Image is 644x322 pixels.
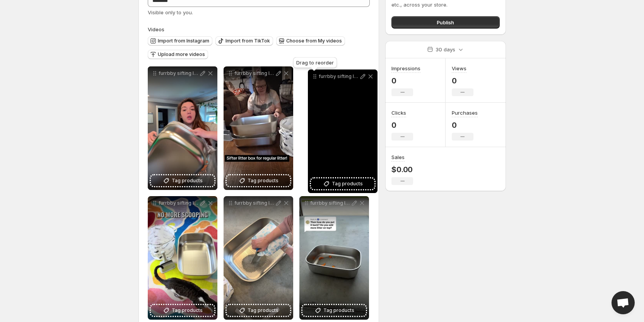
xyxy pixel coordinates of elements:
div: furrbby sifting litter box for regular clumping litter-2Tag products [308,69,378,193]
button: Import from Instagram [148,36,212,46]
span: Tag products [332,180,363,188]
span: Choose from My videos [286,38,342,44]
button: Publish [391,16,499,29]
p: furrbby sifting litter box for regular clumping litter-2 [319,73,359,80]
div: furrbby sifting litter box for regular clumping litter-5Tag products [224,66,293,190]
p: 0 [391,120,413,130]
span: Tag products [323,307,354,314]
p: furrbby sifting litter box for regular clumping litter-4 [234,200,275,206]
h3: Purchases [452,109,478,117]
p: 30 days [436,46,455,53]
p: 0 [452,76,473,85]
div: furrbby sifting litter box for regular clumping litter-4Tag products [224,196,293,320]
button: Choose from My videos [276,36,345,46]
button: Tag products [227,175,290,186]
a: Open chat [612,291,635,314]
p: furrbby sifting litter box for regular clumping litter-3 [310,200,350,206]
h3: Views [452,64,466,72]
h3: Sales [391,153,405,161]
button: Tag products [227,305,290,316]
h3: Clicks [391,109,406,117]
div: furrbby sifting litter box for regular clumping litter-6Tag products [148,66,217,190]
p: 0 [391,76,420,85]
span: Tag products [172,177,203,185]
span: Tag products [248,307,278,314]
span: Tag products [172,307,203,314]
button: Tag products [311,178,374,189]
p: furrbby sifting litter box for regular clumping litter-1 [159,200,199,206]
button: Tag products [302,305,366,316]
span: Import from Instagram [158,38,209,44]
span: Upload more videos [158,51,205,58]
span: Import from TikTok [225,38,270,44]
p: furrbby sifting litter box for regular clumping litter-5 [234,70,275,76]
button: Tag products [151,305,214,316]
div: furrbby sifting litter box for regular clumping litter-1Tag products [148,196,217,320]
span: Tag products [248,177,278,185]
button: Upload more videos [148,50,208,59]
div: furrbby sifting litter box for regular clumping litter-3Tag products [299,196,369,320]
p: 0 [452,120,478,130]
span: Videos [148,26,164,32]
button: Tag products [151,175,214,186]
span: Publish [437,19,454,26]
p: $0.00 [391,165,413,174]
h3: Impressions [391,64,420,72]
p: furrbby sifting litter box for regular clumping litter-6 [159,70,199,76]
button: Import from TikTok [215,36,273,46]
span: Visible only to you. [148,9,193,15]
